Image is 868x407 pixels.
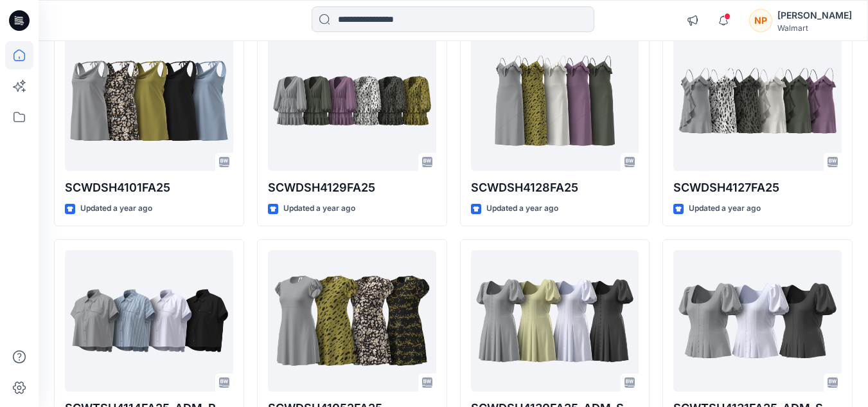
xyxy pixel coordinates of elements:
[268,250,436,392] a: SCWDSH41052FA25
[673,30,842,171] a: SCWDSH4127FA25
[673,179,842,197] p: SCWDSH4127FA25
[486,202,558,215] p: Updated a year ago
[471,250,639,392] a: SCWDSH4130FA25_ADM_STRETCH POPLIN
[749,9,772,32] div: NP
[65,250,233,392] a: SCWTSH4114FA25_ADM_POPLIN
[471,30,639,171] a: SCWDSH4128FA25
[268,30,436,171] a: SCWDSH4129FA25
[65,30,233,171] a: SCWDSH4101FA25
[283,202,355,215] p: Updated a year ago
[65,179,233,197] p: SCWDSH4101FA25
[268,179,436,197] p: SCWDSH4129FA25
[80,202,152,215] p: Updated a year ago
[673,250,842,392] a: SCWTSH4131FA25_ADM_STRETCH POPLIN
[777,23,852,33] div: Walmart
[689,202,761,215] p: Updated a year ago
[777,8,852,23] div: [PERSON_NAME]
[471,179,639,197] p: SCWDSH4128FA25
